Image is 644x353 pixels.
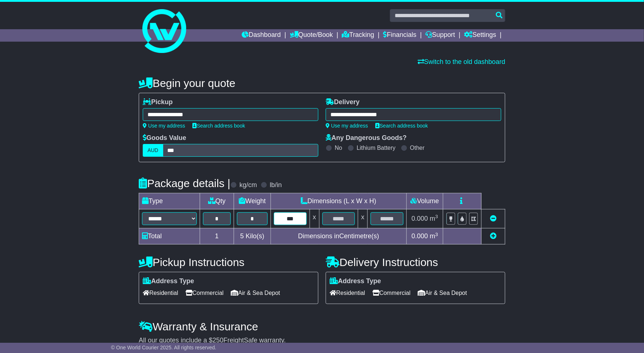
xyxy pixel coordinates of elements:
[271,228,406,244] td: Dimensions in Centimetre(s)
[139,228,200,244] td: Total
[330,287,365,299] span: Residential
[234,193,271,209] td: Weight
[383,29,417,42] a: Financials
[426,29,455,42] a: Support
[111,345,216,350] span: © One World Courier 2025. All rights reserved.
[200,193,234,209] td: Qty
[435,214,438,219] sup: 3
[143,277,194,285] label: Address Type
[411,215,428,222] span: 0.000
[143,123,185,129] a: Use my address
[357,144,396,151] label: Lithium Battery
[139,193,200,209] td: Type
[418,287,467,299] span: Air & Sea Depot
[375,123,428,129] a: Search address book
[139,256,318,268] h4: Pickup Instructions
[240,232,244,240] span: 5
[430,232,438,240] span: m
[192,123,245,129] a: Search address book
[200,228,234,244] td: 1
[490,232,497,240] a: Add new item
[326,134,407,142] label: Any Dangerous Goods?
[464,29,496,42] a: Settings
[234,228,271,244] td: Kilo(s)
[372,287,410,299] span: Commercial
[212,337,223,344] span: 250
[139,320,505,333] h4: Warranty & Insurance
[139,77,505,89] h4: Begin your quote
[418,58,505,65] a: Switch to the old dashboard
[239,181,257,189] label: kg/cm
[143,287,178,299] span: Residential
[290,29,333,42] a: Quote/Book
[139,337,505,345] div: All our quotes include a $ FreightSafe warranty.
[358,209,368,228] td: x
[335,144,342,151] label: No
[406,193,443,209] td: Volume
[326,123,368,129] a: Use my address
[231,287,280,299] span: Air & Sea Depot
[410,144,425,151] label: Other
[326,98,360,106] label: Delivery
[270,181,282,189] label: lb/in
[326,256,505,268] h4: Delivery Instructions
[143,98,173,106] label: Pickup
[271,193,406,209] td: Dimensions (L x W x H)
[185,287,223,299] span: Commercial
[411,232,428,240] span: 0.000
[139,177,230,189] h4: Package details |
[310,209,319,228] td: x
[143,144,163,157] label: AUD
[435,232,438,237] sup: 3
[342,29,374,42] a: Tracking
[430,215,438,222] span: m
[242,29,281,42] a: Dashboard
[490,215,497,222] a: Remove this item
[143,134,186,142] label: Goods Value
[330,277,381,285] label: Address Type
